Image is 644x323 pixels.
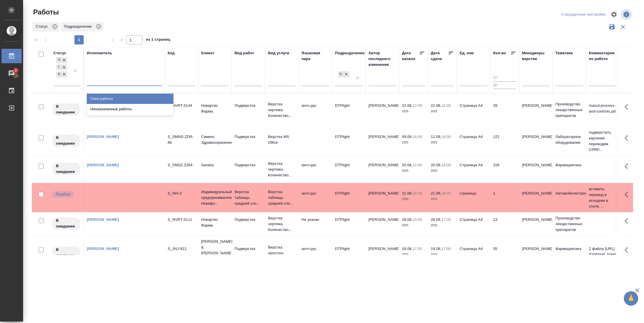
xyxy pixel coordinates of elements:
[52,246,80,259] div: Исполнитель назначен, приступать к работе пока рано
[490,159,519,180] td: 226
[36,24,50,29] p: Статус
[402,163,413,167] p: 20.08,
[460,50,474,56] div: Ед. изм
[431,252,454,257] p: 2025
[56,57,61,63] div: Подбор
[621,214,635,228] button: Здесь прячутся важные кнопки
[555,162,583,168] p: Фармацевтика
[402,191,413,195] p: 21.08,
[56,57,68,64] div: Подбор, Готов к работе, В ожидании
[555,50,573,56] div: Тематика
[56,64,61,70] div: Готов к работе
[624,291,638,306] button: 🙏
[493,50,506,56] div: Кол-во
[431,103,441,108] p: 22.08,
[431,163,441,167] p: 20.08,
[52,103,80,116] div: Исполнитель назначен, приступать к работе пока рано
[626,292,636,305] span: 🙏
[493,74,516,82] input: От
[168,134,195,145] div: S_SMNS-ZDR-66
[87,104,173,114] div: Неназначенные работы
[493,81,516,89] input: До
[431,217,441,222] p: 28.08,
[332,159,366,180] td: DTPlight
[332,214,366,234] td: DTPlight
[490,243,519,263] td: 35
[589,246,617,257] p: 2 файла [URL][DOMAIN_NAME]..
[560,10,607,19] div: split button
[589,186,617,209] p: вставить перевод в исходник в соотв. ...
[268,244,296,262] p: Верстка простого макета (Qu...
[621,188,635,201] button: Здесь прячутся важные кнопки
[56,135,76,146] p: В ожидании
[32,22,59,31] div: Статус
[402,135,413,139] p: 09.09,
[490,131,519,151] td: 122
[431,168,454,174] p: 2025
[168,103,195,109] div: S_NVRT-5144
[201,239,229,268] p: [PERSON_NAME] & [PERSON_NAME] Medical, [GEOGRAPHIC_DATA]
[268,50,289,56] div: Вид услуги
[402,109,425,114] p: 2025
[441,247,451,251] p: 17:00
[402,168,425,174] p: 2025
[268,101,296,119] p: Верстка чертежа. Количество...
[413,247,422,251] p: 17:00
[235,189,262,206] p: Верстка таблицы средней сло...
[201,134,229,145] p: Сименс Здравоохранение
[522,103,550,109] p: [PERSON_NAME]
[235,50,254,56] div: Вид работ
[235,246,262,252] p: Подверстка
[201,189,229,206] p: Индивидуальный предприниматель Никифо...
[87,217,119,222] a: [PERSON_NAME]
[56,163,76,175] p: В ожидании
[201,103,229,114] p: Новартис Фарма
[87,94,173,104] div: Свои работы
[56,191,70,197] p: Подбор
[87,247,119,251] a: [PERSON_NAME]
[621,159,635,173] button: Здесь прячутся важные кнопки
[402,252,425,257] p: 2025
[201,50,214,56] div: Клиент
[56,218,76,229] p: В ожидании
[490,214,519,234] td: 13
[56,247,76,258] p: В ожидании
[457,131,490,151] td: Страница А4
[299,243,332,263] td: англ-рус
[441,135,451,139] p: 16:00
[431,135,441,139] p: 11.09,
[299,100,332,120] td: англ-рус
[555,191,583,196] p: Автомобилестроение
[402,50,419,62] div: Дата начала
[431,191,441,195] p: 21.08,
[52,162,80,176] div: Исполнитель назначен, приступать к работе пока рано
[146,36,170,44] span: из 1 страниц
[431,140,454,145] p: 2025
[589,103,617,114] p: manuf-process-and-controls.pdf
[402,140,425,145] p: 2025
[299,214,332,234] td: Не указан
[366,100,399,120] td: [PERSON_NAME]
[299,188,332,208] td: англ-рус
[56,71,68,78] div: Подбор, Готов к работе, В ожидании
[402,223,425,228] p: 2025
[235,134,262,140] p: Подверстка
[302,50,329,62] div: Языковая пара
[56,64,68,71] div: Подбор, Готов к работе, В ожидании
[168,191,195,196] div: S_NIV-2
[168,246,195,252] div: S_JNJ-812
[337,71,350,78] div: DTPlight
[402,217,413,222] p: 28.08,
[522,217,550,223] p: [PERSON_NAME]
[431,109,454,114] p: 2025
[332,131,366,151] td: DTPlight
[621,100,635,114] button: Здесь прячутся важные кнопки
[168,217,195,223] div: S_NVRT-5111
[522,50,550,62] div: Менеджеры верстки
[201,217,229,228] p: Новартис Фарма
[413,163,422,167] p: 11:00
[268,215,296,233] p: Верстка чертежа. Количество...
[413,103,422,108] p: 12:00
[606,21,617,32] button: Сохранить фильтры
[431,50,448,62] div: Дата сдачи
